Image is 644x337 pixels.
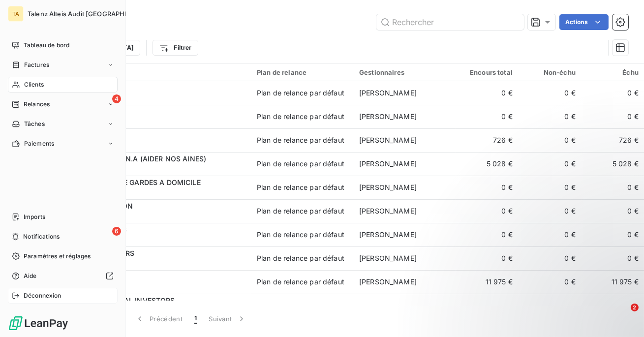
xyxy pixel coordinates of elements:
[8,315,69,331] img: Logo LeanPay
[359,136,417,144] span: [PERSON_NAME]
[68,117,245,126] span: 080040
[68,282,245,292] span: 031286
[519,128,582,152] td: 0 €
[519,105,582,128] td: 0 €
[8,136,118,152] a: Paiements
[8,116,118,132] a: Tâches
[68,235,245,245] span: 030497
[68,211,245,221] span: 030437
[257,68,347,76] div: Plan de relance
[359,112,417,121] span: [PERSON_NAME]
[68,187,245,197] span: 070110
[153,40,198,56] button: Filtrer
[8,268,118,284] a: Aide
[188,308,203,329] button: 1
[359,183,417,191] span: [PERSON_NAME]
[24,41,69,50] span: Tableau de bord
[359,159,417,168] span: [PERSON_NAME]
[519,223,582,246] td: 0 €
[359,230,417,239] span: [PERSON_NAME]
[456,199,519,223] td: 0 €
[24,272,37,280] span: Aide
[524,68,576,76] div: Non-échu
[8,77,118,92] a: Clients
[631,304,639,311] span: 2
[559,14,609,30] button: Actions
[456,152,519,176] td: 5 028 €
[24,120,45,128] span: Tâches
[24,291,61,300] span: Déconnexion
[8,37,118,53] a: Tableau de bord
[456,128,519,152] td: 726 €
[456,223,519,246] td: 0 €
[519,152,582,176] td: 0 €
[203,308,252,329] button: Suivant
[8,57,118,73] a: Factures
[447,242,644,310] iframe: Intercom notifications message
[376,14,524,30] input: Rechercher
[257,159,344,169] div: Plan de relance par défaut
[519,199,582,223] td: 0 €
[359,277,417,286] span: [PERSON_NAME]
[257,253,344,263] div: Plan de relance par défaut
[8,248,118,264] a: Paramètres et réglages
[519,176,582,199] td: 0 €
[587,68,639,76] div: Échu
[456,81,519,105] td: 0 €
[129,308,188,329] button: Précédent
[257,112,344,122] div: Plan de relance par défaut
[611,304,634,327] iframe: Intercom live chat
[359,254,417,262] span: [PERSON_NAME]
[257,88,344,98] div: Plan de relance par défaut
[68,93,245,103] span: 030027
[359,68,450,76] div: Gestionnaires
[24,213,45,221] span: Imports
[257,206,344,216] div: Plan de relance par défaut
[24,252,91,261] span: Paramètres et réglages
[8,6,24,22] div: TA
[519,81,582,105] td: 0 €
[257,230,344,240] div: Plan de relance par défaut
[24,80,44,89] span: Clients
[112,227,121,236] span: 6
[194,314,197,324] span: 1
[28,10,153,18] span: Talenz Alteis Audit [GEOGRAPHIC_DATA]
[8,96,118,112] a: 4Relances
[8,209,118,225] a: Imports
[359,89,417,97] span: [PERSON_NAME]
[257,277,344,287] div: Plan de relance par défaut
[24,139,54,148] span: Paiements
[112,94,121,103] span: 4
[456,176,519,199] td: 0 €
[68,178,201,186] span: ASSOCIATION DE GARDES A DOMICILE
[23,232,60,241] span: Notifications
[359,207,417,215] span: [PERSON_NAME]
[24,100,50,109] span: Relances
[257,135,344,145] div: Plan de relance par défaut
[24,61,49,69] span: Factures
[68,140,245,150] span: 070022
[68,164,245,174] span: 101807
[257,183,344,192] div: Plan de relance par défaut
[68,154,206,163] span: ASSOCIATION A.N.A (AIDER NOS AINES)
[461,68,513,76] div: Encours total
[456,105,519,128] td: 0 €
[68,258,245,268] span: 031257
